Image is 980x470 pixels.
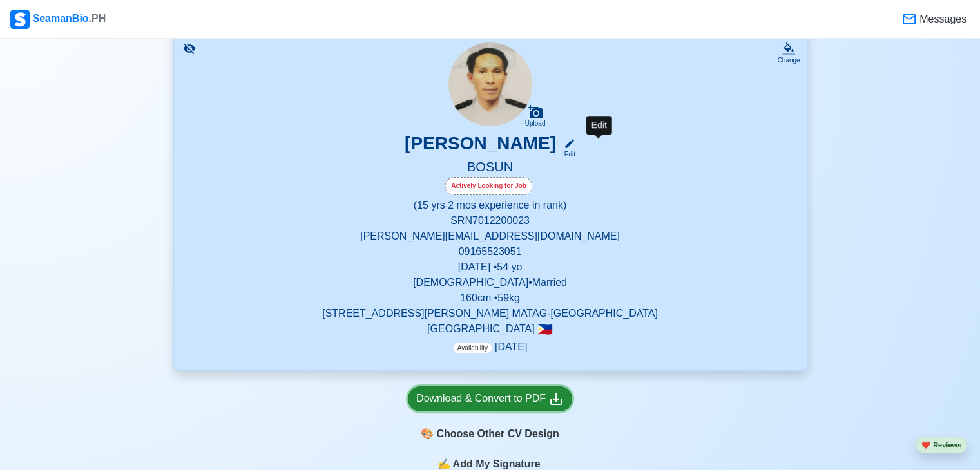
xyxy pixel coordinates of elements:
p: [GEOGRAPHIC_DATA] [189,321,791,337]
div: Download & Convert to PDF [416,391,564,407]
p: [DATE] [453,339,527,355]
span: paint [421,426,434,442]
p: (15 yrs 2 mos experience in rank) [189,198,791,213]
p: [STREET_ADDRESS][PERSON_NAME] MATAG-[GEOGRAPHIC_DATA] [189,306,791,321]
h3: [PERSON_NAME] [405,133,556,159]
p: [DATE] • 54 yo [189,259,791,275]
div: Actively Looking for Job [445,177,532,195]
p: [DEMOGRAPHIC_DATA] • Married [189,275,791,290]
div: SeamanBio [10,10,106,29]
h5: BOSUN [189,159,791,177]
p: 160 cm • 59 kg [189,290,791,306]
span: heart [921,441,930,449]
p: SRN 7012200023 [189,213,791,229]
button: heartReviews [916,437,967,454]
p: 09165523051 [189,244,791,259]
img: Logo [10,10,30,29]
div: Edit [559,149,575,159]
span: 🇵🇭 [537,323,553,335]
a: Download & Convert to PDF [408,386,572,411]
div: Upload [525,120,546,127]
div: Choose Other CV Design [408,422,572,446]
p: [PERSON_NAME][EMAIL_ADDRESS][DOMAIN_NAME] [189,229,791,244]
span: Messages [917,12,966,27]
div: Edit [586,116,612,135]
span: .PH [89,13,106,24]
span: Availability [453,343,492,353]
div: Change [777,55,800,65]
